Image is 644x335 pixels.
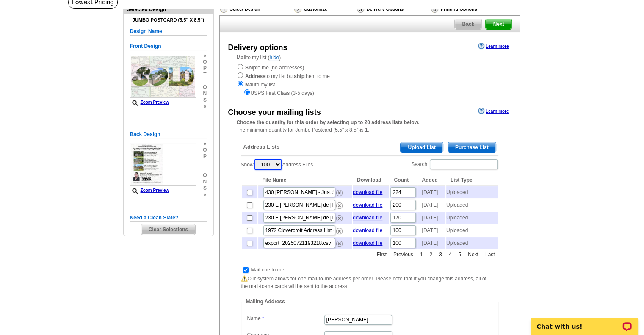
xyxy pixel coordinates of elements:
div: Delivery options [228,42,287,53]
a: download file [353,227,382,233]
th: List Type [446,175,498,185]
a: Remove this list [336,226,343,232]
h5: Need a Clean Slate? [130,214,207,222]
a: 3 [437,251,444,258]
a: download file [353,202,382,208]
iframe: LiveChat chat widget [525,308,644,335]
a: Remove this list [336,213,343,219]
div: Printing Options [430,5,506,13]
strong: Address [245,73,265,79]
td: Uploaded [446,212,498,224]
img: delete.png [336,202,343,209]
span: Next [486,19,511,29]
div: The minimum quantity for Jumbo Postcard (5.5" x 8.5")is 1. [220,119,520,134]
a: First [375,251,389,258]
span: Upload List [401,142,442,152]
img: warning.png [241,275,248,282]
img: Customize [294,5,301,13]
input: Search: [430,159,498,169]
img: small-thumb.jpg [130,55,196,98]
label: Search: [411,158,498,170]
span: » [203,103,207,110]
td: [DATE] [417,224,445,236]
td: Uploaded [446,186,498,198]
a: Remove this list [336,201,343,207]
span: o [203,59,207,65]
a: download file [353,240,382,246]
th: Added [417,175,445,185]
h5: Design Name [130,28,207,36]
img: small-thumb.jpg [130,143,196,186]
div: to my list ( ) [220,54,520,97]
span: n [203,179,207,185]
select: ShowAddress Files [254,159,282,170]
strong: Mail [245,82,255,88]
th: File Name [258,175,352,185]
td: [DATE] [417,237,445,249]
span: i [203,78,207,84]
td: Uploaded [446,237,498,249]
span: s [203,97,207,103]
th: Count [390,175,417,185]
th: Download [353,175,389,185]
a: Zoom Preview [130,188,169,193]
div: Customize [293,5,356,13]
a: Next [466,251,481,258]
label: Name [247,315,323,322]
span: » [203,53,207,59]
a: Learn more [478,108,509,114]
span: Back [455,19,481,29]
img: Printing Options & Summary [431,5,438,13]
img: delete.png [336,190,343,196]
img: delete.png [336,241,343,247]
td: Uploaded [446,224,498,236]
a: Previous [391,251,415,258]
td: Mail one to me [251,266,285,274]
h5: Front Design [130,42,207,50]
a: 4 [447,251,454,258]
div: Delivery Options [356,5,430,15]
img: delete.png [336,215,343,221]
div: Selected Design [124,5,213,13]
span: o [203,147,207,153]
td: [DATE] [417,186,445,198]
a: download file [353,189,382,195]
legend: Mailing Address [245,298,286,305]
h4: Jumbo Postcard (5.5" x 8.5") [130,17,207,23]
span: i [203,166,207,172]
strong: Choose the quantity for this order by selecting up to 20 address lists below. [237,119,420,125]
a: Last [483,251,497,258]
a: Back [454,19,482,30]
a: 2 [427,251,434,258]
div: USPS First Class (3-5 days) [237,89,503,97]
span: p [203,65,207,72]
a: download file [353,215,382,221]
strong: Ship [245,65,256,71]
div: Choose your mailing lists [228,107,321,118]
span: Clear Selections [141,224,195,235]
span: p [203,153,207,160]
img: Delivery Options [357,5,364,13]
div: Select Design [219,5,293,15]
span: s [203,185,207,191]
img: delete.png [336,228,343,234]
span: » [203,141,207,147]
a: Remove this list [336,239,343,245]
span: » [203,191,207,198]
span: t [203,160,207,166]
span: n [203,91,207,97]
h5: Back Design [130,130,207,138]
span: o [203,84,207,91]
a: 5 [456,251,463,258]
span: o [203,172,207,179]
a: 1 [418,251,425,258]
td: Uploaded [446,199,498,211]
span: Purchase List [448,142,496,152]
label: Show Address Files [241,158,313,171]
a: Remove this list [336,188,343,194]
span: Address Lists [243,143,280,151]
span: t [203,72,207,78]
strong: Mail [237,55,246,61]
